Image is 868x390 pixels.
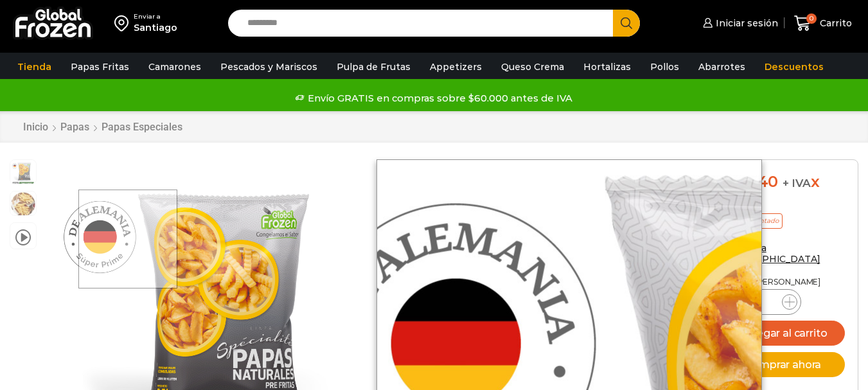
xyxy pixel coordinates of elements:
[783,177,811,190] span: + IVA
[758,55,830,79] a: Descuentos
[114,12,134,34] img: address-field-icon.svg
[718,242,820,265] a: Enviar a [GEOGRAPHIC_DATA]
[644,55,686,79] a: Pollos
[330,55,417,79] a: Pulpa de Frutas
[423,55,488,79] a: Appetizers
[134,12,177,21] div: Enviar a
[11,55,58,79] a: Tienda
[577,55,637,79] a: Hortalizas
[817,17,852,30] span: Carrito
[10,160,36,186] span: coated
[22,121,49,133] a: Inicio
[806,13,817,24] span: 0
[718,278,845,287] p: Cantidad [PERSON_NAME]
[22,121,183,133] nav: Breadcrumb
[214,55,324,79] a: Pescados y Mariscos
[692,55,752,79] a: Abarrotes
[718,321,845,346] button: Agregar al carrito
[718,352,845,377] button: Comprar ahora
[718,173,845,210] div: x caja
[60,121,90,133] a: Papas
[101,121,183,133] a: Papas Especiales
[791,8,855,39] a: 0 Carrito
[64,55,136,79] a: Papas Fritas
[142,55,208,79] a: Camarones
[10,191,36,217] span: 10×10
[134,21,177,34] div: Santiago
[495,55,571,79] a: Queso Crema
[613,10,640,37] button: Search button
[700,10,778,36] a: Iniciar sesión
[713,17,778,30] span: Iniciar sesión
